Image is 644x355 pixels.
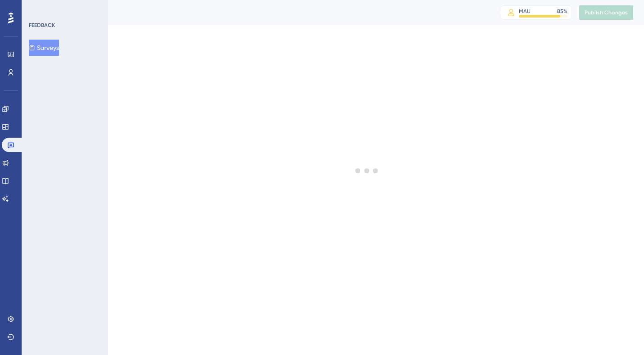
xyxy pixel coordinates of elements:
div: MAU [519,8,531,15]
div: FEEDBACK [29,22,55,29]
button: Publish Changes [579,5,633,20]
span: Publish Changes [585,9,628,16]
button: Surveys [29,40,59,56]
div: 85 % [557,8,567,15]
